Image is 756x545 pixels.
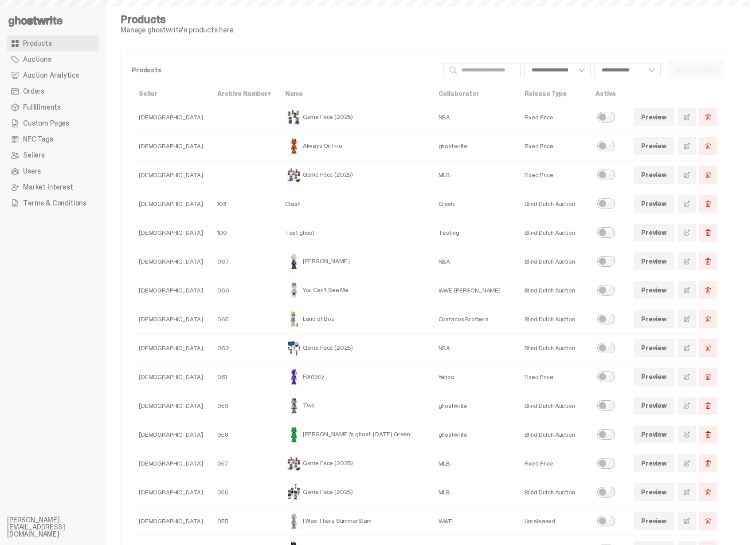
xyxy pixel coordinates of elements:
a: Preview [634,454,674,472]
img: Eminem [285,253,303,270]
a: Active [595,90,616,98]
a: Preview [634,137,674,155]
td: Fixed Price [517,103,589,132]
td: Always On Fire [278,132,431,161]
a: Preview [634,253,674,270]
a: Orders [7,83,99,99]
a: Custom Pages [7,115,99,131]
button: Delete Product [699,426,717,443]
a: Archive Number▾ [217,90,271,98]
a: Preview [634,339,674,357]
th: Release Type [517,85,589,103]
td: [DEMOGRAPHIC_DATA] [132,161,210,190]
td: Crash [431,190,517,218]
td: Fantasy [278,363,431,391]
a: Preview [634,512,674,530]
td: [DEMOGRAPHIC_DATA] [132,449,210,478]
h4: Products [121,14,235,25]
p: Manage ghostwrite's products here. [121,27,235,34]
td: Game Face (2025) [278,161,431,190]
button: Delete Product [699,281,717,299]
a: Preview [634,426,674,443]
td: Fixed Price [517,363,589,391]
a: Auction Analytics [7,67,99,83]
td: MLB [431,478,517,507]
a: Preview [634,224,674,241]
span: NFC Tags [23,136,53,143]
span: Orders [23,88,44,95]
td: 067 [210,247,278,276]
span: Custom Pages [23,120,69,127]
td: 066 [210,276,278,305]
td: I Was There SummerSlam [278,507,431,536]
a: Auctions [7,51,99,67]
td: [DEMOGRAPHIC_DATA] [132,247,210,276]
td: 103 [210,190,278,218]
td: Game Face (2025) [278,103,431,132]
button: Delete Product [699,397,717,415]
td: Testing [431,218,517,247]
td: [DEMOGRAPHIC_DATA] [132,507,210,536]
th: Collaborator [431,85,517,103]
a: Users [7,163,99,179]
td: NBA [431,247,517,276]
a: NFC Tags [7,131,99,147]
td: [DEMOGRAPHIC_DATA] [132,334,210,363]
a: Preview [634,166,674,184]
img: Fantasy [285,368,303,386]
th: Name [278,85,431,103]
img: You Can't See Me [285,281,303,299]
td: Blind Dutch Auction [517,218,589,247]
img: Two [285,397,303,415]
td: MLB [431,449,517,478]
td: [DEMOGRAPHIC_DATA] [132,190,210,218]
td: Two [278,391,431,420]
a: Preview [634,483,674,501]
td: NBA [431,334,517,363]
td: Blind Dutch Auction [517,478,589,507]
img: I Was There SummerSlam [285,512,303,530]
a: Preview [634,281,674,299]
a: Market Interest [7,179,99,195]
button: Delete Product [699,368,717,386]
img: Game Face (2025) [285,483,303,501]
a: Terms & Conditions [7,195,99,211]
td: Crash [278,190,431,218]
img: Game Face (2025) [285,166,303,184]
a: Preview [634,368,674,386]
span: ▾ [268,90,271,98]
td: [DEMOGRAPHIC_DATA] [132,218,210,247]
td: Fixed Price [517,132,589,161]
span: Terms & Conditions [23,200,86,207]
td: Land of Boz [278,305,431,334]
td: ghostwrite [431,132,517,161]
td: 057 [210,449,278,478]
a: Fulfillments [7,99,99,115]
td: 061 [210,363,278,391]
td: Game Face (2025) [278,449,431,478]
a: Preview [634,397,674,415]
button: Delete Product [699,483,717,501]
span: Market Interest [23,184,73,191]
td: Game Face (2025) [278,334,431,363]
button: Delete Product [699,512,717,530]
button: Delete Product [699,339,717,357]
td: [PERSON_NAME] [278,247,431,276]
a: Preview [634,195,674,213]
img: Game Face (2025) [285,454,303,472]
td: 056 [210,478,278,507]
td: [DEMOGRAPHIC_DATA] [132,276,210,305]
td: [DEMOGRAPHIC_DATA] [132,132,210,161]
img: Game Face (2025) [285,108,303,126]
button: Delete Product [699,253,717,270]
td: 065 [210,305,278,334]
td: Yahoo [431,363,517,391]
td: You Can't See Me [278,276,431,305]
td: ghostwrite [431,391,517,420]
td: Fixed Price [517,161,589,190]
span: Products [23,40,52,47]
a: Preview [634,108,674,126]
button: Delete Product [699,166,717,184]
a: Preview [634,310,674,328]
td: Test ghost [278,218,431,247]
